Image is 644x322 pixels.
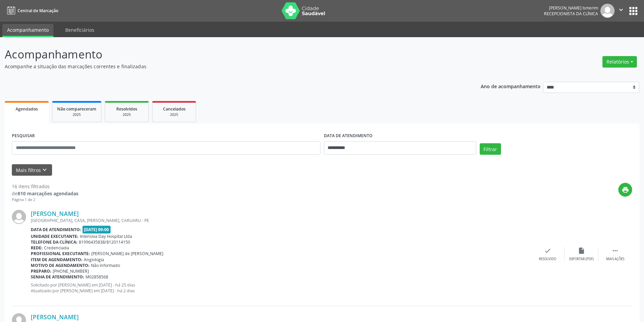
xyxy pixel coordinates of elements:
div: 16 itens filtrados [12,183,78,190]
b: Data de atendimento: [31,227,81,232]
button: apps [627,5,639,17]
span: Angiologia [84,257,104,263]
button: Relatórios [602,56,637,68]
span: [DATE] 09:00 [82,226,111,233]
span: [PERSON_NAME] de [PERSON_NAME] [91,251,163,256]
div: Página 1 de 2 [12,197,78,203]
span: Cancelados [163,106,186,112]
span: Intensiva Day Hospital Ltda [80,233,132,239]
button: Filtrar [480,143,501,155]
div: Mais ações [606,257,624,262]
b: Profissional executante: [31,251,90,256]
b: Item de agendamento: [31,257,82,263]
i: print [622,186,629,194]
button: Mais filtroskeyboard_arrow_down [12,164,52,176]
i:  [612,247,619,254]
i: check [544,247,551,254]
p: Solicitado por [PERSON_NAME] em [DATE] - há 25 dias Atualizado por [PERSON_NAME] em [DATE] - há 2... [31,282,531,294]
span: Agendados [16,106,38,112]
button: print [618,183,632,197]
b: Preparo: [31,268,51,274]
i: keyboard_arrow_down [41,166,48,174]
div: 2025 [57,112,96,117]
b: Motivo de agendamento: [31,263,90,268]
a: Central de Marcação [5,5,58,16]
span: Recepcionista da clínica [544,11,598,17]
span: M02858568 [86,274,108,280]
label: DATA DE ATENDIMENTO [324,131,373,141]
a: Beneficiários [61,24,99,36]
p: Acompanhamento [5,46,449,63]
span: [PHONE_NUMBER] [53,268,89,274]
b: Rede: [31,245,43,251]
div: 2025 [157,112,191,117]
p: Acompanhe a situação das marcações correntes e finalizadas [5,63,449,70]
div: Exportar (PDF) [569,257,594,262]
a: Acompanhamento [2,24,53,37]
b: Telefone da clínica: [31,239,77,245]
img: img [12,210,26,224]
a: [PERSON_NAME] [31,313,79,321]
p: Ano de acompanhamento [481,82,541,90]
b: Senha de atendimento: [31,274,84,280]
button:  [615,4,627,18]
span: Central de Marcação [18,8,58,14]
label: PESQUISAR [12,131,35,141]
span: Credenciada [44,245,69,251]
div: [PERSON_NAME] Ismerim [544,5,598,11]
i:  [617,6,625,14]
i: insert_drive_file [578,247,585,254]
img: img [600,4,615,18]
div: de [12,190,78,197]
div: Resolvido [539,257,556,262]
span: 81996435838/8120114150 [79,239,130,245]
span: Não informado [91,263,120,268]
strong: 810 marcações agendadas [18,190,78,197]
b: Unidade executante: [31,233,78,239]
span: Não compareceram [57,106,96,112]
div: 2025 [110,112,144,117]
div: [GEOGRAPHIC_DATA], CASA, [PERSON_NAME], CARUARU - PE [31,218,531,223]
a: [PERSON_NAME] [31,210,79,217]
span: Resolvidos [116,106,137,112]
